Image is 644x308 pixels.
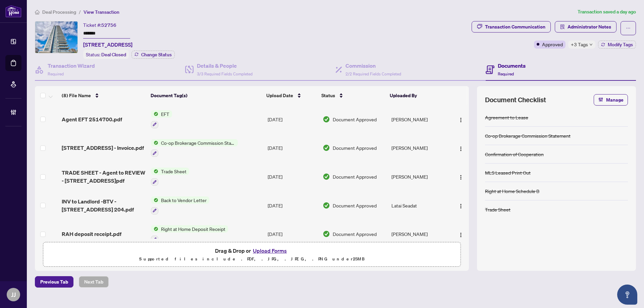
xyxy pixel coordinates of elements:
[151,225,228,243] button: Status IconRight at Home Deposit Receipt
[455,171,466,182] button: Logo
[485,150,544,158] div: Confirmation of Cooperation
[158,139,238,146] span: Co-op Brokerage Commission Statement
[40,276,68,287] span: Previous Tab
[158,110,172,118] span: EFT
[151,110,172,128] button: Status IconEFT
[323,173,330,180] img: Document Status
[606,95,624,105] span: Manage
[5,5,21,17] img: logo
[151,225,158,233] img: Status Icon
[458,203,464,209] img: Logo
[568,21,611,32] span: Administrator Notes
[389,105,449,134] td: [PERSON_NAME]
[571,41,588,48] span: +3 Tags
[215,246,289,255] span: Drag & Drop or
[158,196,209,204] span: Back to Vendor Letter
[62,197,146,213] span: INV to Landlord -BTV - [STREET_ADDRESS] 204.pdf
[542,41,563,48] span: Approved
[458,146,464,151] img: Logo
[333,116,377,123] span: Document Approved
[333,230,377,238] span: Document Approved
[498,71,514,76] span: Required
[319,86,387,105] th: Status
[485,206,511,213] div: Trade Sheet
[265,220,320,249] td: [DATE]
[101,52,126,58] span: Deal Closed
[323,116,330,123] img: Document Status
[265,105,320,134] td: [DATE]
[387,86,447,105] th: Uploaded By
[333,173,377,180] span: Document Approved
[151,139,238,157] button: Status IconCo-op Brokerage Commission Statement
[59,86,148,105] th: (8) File Name
[264,86,319,105] th: Upload Date
[485,169,531,176] div: MLS Leased Print Out
[148,86,264,105] th: Document Tag(s)
[79,276,109,288] button: Next Tab
[265,191,320,220] td: [DATE]
[251,246,289,255] button: Upload Forms
[323,202,330,209] img: Document Status
[35,10,40,14] span: home
[594,94,628,106] button: Manage
[151,110,158,118] img: Status Icon
[266,92,293,99] span: Upload Date
[498,62,526,70] h4: Documents
[151,168,189,186] button: Status IconTrade Sheet
[62,115,122,123] span: Agent EFT 2514700.pdf
[578,8,636,16] article: Transaction saved a day ago
[62,230,121,238] span: RAH deposit receipt.pdf
[333,202,377,209] span: Document Approved
[458,232,464,238] img: Logo
[151,196,209,214] button: Status IconBack to Vendor Letter
[345,62,401,70] h4: Commission
[617,285,637,305] button: Open asap
[151,196,158,204] img: Status Icon
[84,9,119,15] span: View Transaction
[79,8,81,16] li: /
[83,21,116,29] div: Ticket #:
[560,24,565,29] span: solution
[158,225,228,233] span: Right at Home Deposit Receipt
[458,117,464,123] img: Logo
[265,134,320,163] td: [DATE]
[83,41,132,49] span: [STREET_ADDRESS]
[265,162,320,191] td: [DATE]
[131,51,175,59] button: Change Status
[458,175,464,180] img: Logo
[455,114,466,125] button: Logo
[485,187,539,195] div: Right at Home Schedule B
[62,144,144,152] span: [STREET_ADDRESS] - Invoice.pdf
[472,21,551,33] button: Transaction Communication
[62,92,91,99] span: (8) File Name
[608,42,633,47] span: Modify Tags
[141,52,172,57] span: Change Status
[151,168,158,175] img: Status Icon
[555,21,616,33] button: Administrator Notes
[485,95,546,105] span: Document Checklist
[197,71,253,76] span: 3/3 Required Fields Completed
[389,162,449,191] td: [PERSON_NAME]
[62,169,146,185] span: TRADE SHEET - Agent to REVIEW - [STREET_ADDRESS]pdf
[455,200,466,211] button: Logo
[598,41,636,49] button: Modify Tags
[323,230,330,238] img: Document Status
[35,21,77,53] img: IMG-C12364934_1.jpg
[389,191,449,220] td: Latai Seadat
[48,62,95,70] h4: Transaction Wizard
[455,229,466,239] button: Logo
[48,71,64,76] span: Required
[197,62,253,70] h4: Details & People
[43,242,461,267] span: Drag & Drop orUpload FormsSupported files include .PDF, .JPG, .JPEG, .PNG under25MB
[42,9,76,15] span: Deal Processing
[35,276,73,288] button: Previous Tab
[485,132,571,139] div: Co-op Brokerage Commission Statement
[389,220,449,249] td: [PERSON_NAME]
[101,22,116,28] span: 52756
[485,21,545,32] div: Transaction Communication
[151,139,158,146] img: Status Icon
[323,144,330,151] img: Document Status
[485,114,528,121] div: Agreement to Lease
[11,290,16,299] span: JJ
[83,50,129,59] div: Status:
